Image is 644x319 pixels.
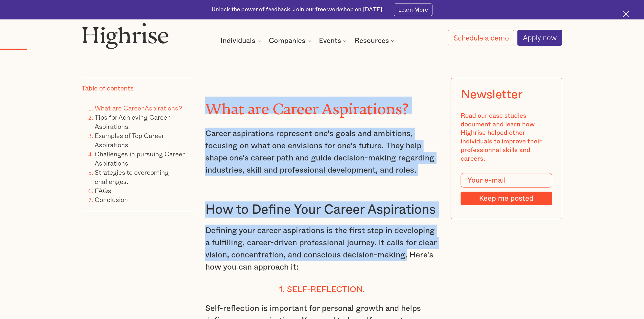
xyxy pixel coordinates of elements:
[205,285,439,294] h4: 1. Self-reflection.
[319,38,348,44] div: Events
[461,173,552,188] input: Your e-mail
[319,38,341,44] div: Events
[355,38,389,44] div: Resources
[212,6,384,14] div: Unlock the power of feedback. Join our free workshop on [DATE]!
[95,185,111,195] a: FAQs
[205,202,439,218] h3: How to Define Your Career Aspirations
[394,4,432,16] a: Learn More
[95,167,169,186] a: Strategies to overcoming challenges.
[220,38,262,44] div: Individuals
[205,225,439,273] p: Defining your career aspirations is the first step in developing a fulfilling, career-driven prof...
[82,85,134,93] div: Table of contents
[269,38,305,44] div: Companies
[95,149,185,168] a: Challenges in pursuing Career Aspirations.
[82,23,169,49] img: Highrise logo
[269,38,312,44] div: Companies
[205,97,439,114] h2: What are Career Aspirations?
[517,30,562,45] a: Apply now
[220,38,255,44] div: Individuals
[448,30,514,46] a: Schedule a demo
[95,194,128,204] a: Conclusion
[95,103,182,113] a: What are Career Aspirations?
[205,128,439,176] p: Career aspirations represent one's goals and ambitions, focusing on what one envisions for one's ...
[95,112,170,131] a: Tips for Achieving Career Aspirations.
[461,112,552,163] div: Read our case studies document and learn how Highrise helped other individuals to improve their p...
[355,38,396,44] div: Resources
[461,192,552,205] input: Keep me posted
[461,173,552,205] form: Modal Form
[95,130,164,150] a: Examples of Top Career Aspirations.
[461,88,523,102] div: Newsletter
[623,11,629,17] img: Cross icon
